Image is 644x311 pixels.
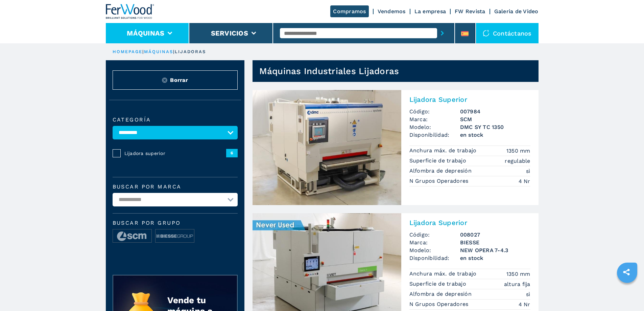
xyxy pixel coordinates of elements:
[106,4,154,19] img: Ferwood
[460,239,530,246] h3: BIESSE
[414,8,446,15] a: La empresa
[409,167,474,175] p: Alfombra de depresión
[519,301,530,308] em: 4 Nr
[142,49,144,54] span: |
[409,301,470,308] p: N Grupos Operadores
[460,123,530,131] h3: DMC SY TC 1350
[506,147,530,155] em: 1350 mm
[378,8,406,15] a: Vendemos
[113,70,238,90] button: ResetBorrar
[476,23,539,43] div: Contáctanos
[409,280,468,288] p: Superficie de trabajo
[505,157,530,165] em: regulable
[113,49,143,54] a: HOMEPAGE
[156,229,194,243] img: image
[460,131,530,139] span: en stock
[409,123,460,131] span: Modelo:
[494,8,539,15] a: Galeria de Video
[615,281,639,306] iframe: Chat
[409,239,460,246] span: Marca:
[170,76,188,84] span: Borrar
[460,254,530,262] span: en stock
[437,25,448,41] button: submit-button
[618,264,635,281] a: sharethis
[211,29,248,37] button: Servicios
[460,246,530,254] h3: NEW OPERA 7-4.3
[409,231,460,239] span: Código:
[113,220,238,226] span: Buscar por grupo
[409,254,460,262] span: Disponibilidad:
[409,290,474,298] p: Alfombra de depresión
[409,147,478,154] p: Anchura máx. de trabajo
[409,270,478,277] p: Anchura máx. de trabajo
[226,149,238,157] span: 6
[259,66,399,76] h1: Máquinas Industriales Lijadoras
[519,177,530,185] em: 4 Nr
[162,77,167,83] img: Reset
[460,231,530,239] h3: 008027
[455,8,485,15] a: FW Revista
[113,184,238,190] label: Buscar por marca
[506,270,530,278] em: 1350 mm
[409,131,460,139] span: Disponibilidad:
[409,219,530,227] h2: Lijadora Superior
[483,30,490,37] img: Contáctanos
[144,49,173,54] a: máquinas
[127,29,164,37] button: Máquinas
[409,115,460,123] span: Marca:
[253,90,539,205] a: Lijadora Superior SCM DMC SY TC 1350Lijadora SuperiorCódigo:007984Marca:SCMModelo:DMC SY TC 1350D...
[504,280,530,288] em: altura fija
[460,115,530,123] h3: SCM
[124,150,226,157] span: Lijadora superior
[409,177,470,185] p: N Grupos Operadores
[330,5,368,17] a: Compramos
[253,90,401,205] img: Lijadora Superior SCM DMC SY TC 1350
[409,95,530,104] h2: Lijadora Superior
[113,117,238,123] label: categoría
[526,290,530,298] em: sì
[409,108,460,115] span: Código:
[409,246,460,254] span: Modelo:
[175,49,206,55] p: lijadoras
[113,229,151,243] img: image
[526,167,530,175] em: sì
[173,49,174,54] span: |
[460,108,530,115] h3: 007984
[409,157,468,164] p: Superficie de trabajo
